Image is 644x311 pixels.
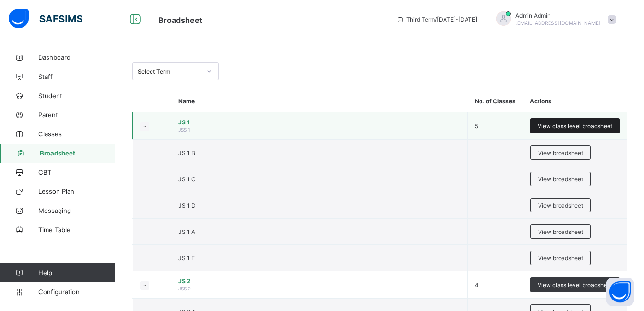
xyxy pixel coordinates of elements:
th: No. of Classes [468,90,523,112]
a: View broadsheet [530,224,591,232]
span: Time Table [38,226,115,233]
th: Name [171,90,468,112]
span: Configuration [38,288,115,296]
a: View class level broadsheet [530,118,620,125]
span: Broadsheet [158,15,202,25]
a: View class level broadsheet [530,277,620,284]
span: JSS 2 [178,286,191,291]
span: Dashboard [38,54,115,61]
span: JS 2 [178,278,460,285]
div: Select Term [138,68,201,75]
a: View broadsheet [530,198,591,205]
span: JS 1 B [178,149,195,156]
span: JSS 1 [178,127,190,133]
span: [EMAIL_ADDRESS][DOMAIN_NAME] [515,20,600,26]
span: View broadsheet [538,228,583,235]
span: View broadsheet [538,149,583,156]
span: View class level broadsheet [538,122,612,130]
span: JS 1 E [178,255,195,262]
span: View broadsheet [538,255,583,262]
span: View class level broadsheet [538,281,612,289]
a: View broadsheet [530,251,591,258]
span: JS 1 A [178,228,195,235]
th: Actions [523,90,627,112]
img: safsims [9,9,82,29]
span: CBT [38,168,115,176]
span: Admin Admin [515,12,600,19]
span: Parent [38,111,115,119]
span: Staff [38,73,115,80]
span: JS 1 C [178,176,196,183]
button: Open asap [606,278,634,306]
span: JS 1 [178,119,460,126]
span: 4 [475,281,479,289]
span: Help [38,269,115,277]
span: View broadsheet [538,202,583,209]
span: Classes [38,130,115,138]
span: Student [38,92,115,100]
span: Lesson Plan [38,188,115,195]
span: 5 [475,122,478,130]
a: View broadsheet [530,172,591,179]
span: Messaging [38,207,115,214]
div: AdminAdmin [487,11,621,27]
a: View broadsheet [530,145,591,153]
span: View broadsheet [538,176,583,183]
span: session/term information [397,16,477,23]
span: JS 1 D [178,202,196,209]
span: Broadsheet [40,149,115,157]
